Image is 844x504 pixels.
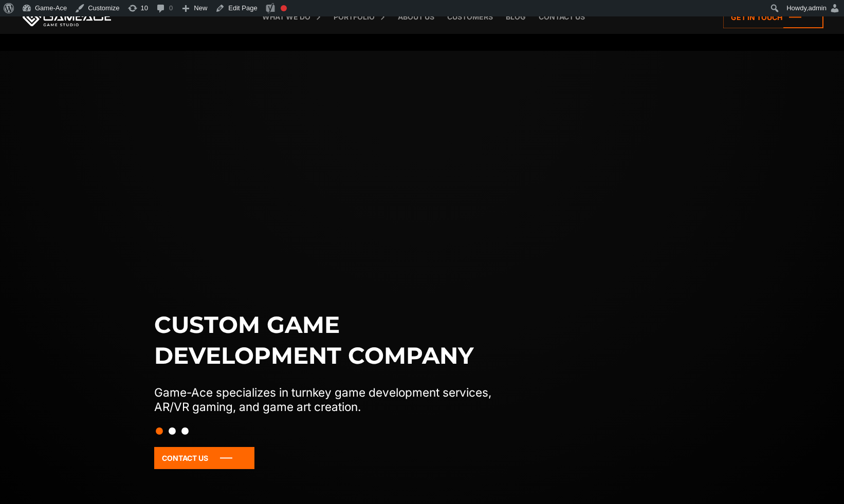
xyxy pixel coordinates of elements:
div: Focus keyphrase not set [281,5,287,11]
h1: Custom game development company [154,309,513,371]
a: Get in touch [723,6,823,28]
button: Slide 3 [181,422,189,440]
p: Game-Ace specializes in turnkey game development services, AR/VR gaming, and game art creation. [154,385,513,414]
span: admin [809,4,827,12]
button: Slide 2 [169,422,176,440]
a: Contact Us [154,447,254,469]
button: Slide 1 [156,422,163,440]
